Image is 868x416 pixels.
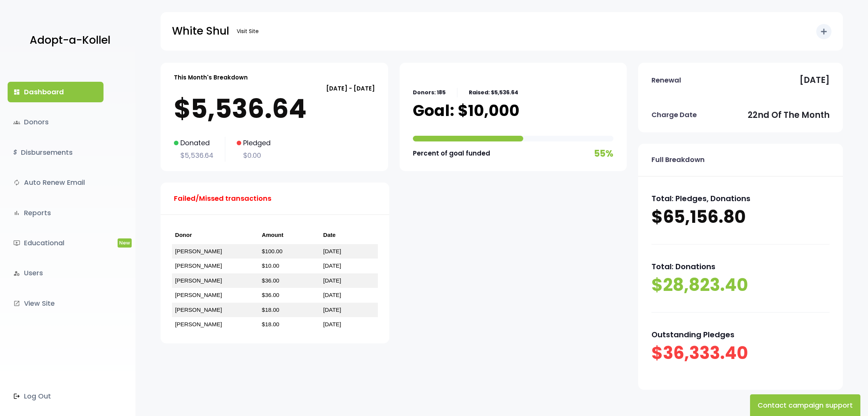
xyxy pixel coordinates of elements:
[262,292,279,298] a: $36.00
[469,88,518,97] p: Raised: $5,536.64
[320,226,378,244] th: Date
[651,192,830,205] p: Total: Pledges, Donations
[323,306,341,313] a: [DATE]
[651,74,681,86] p: Renewal
[174,149,213,162] p: $5,536.64
[413,101,519,120] p: Goal: $10,000
[8,233,104,253] a: ondemand_videoEducationalNew
[651,341,830,365] p: $36,333.40
[13,240,20,246] i: ondemand_video
[13,119,20,126] span: groups
[651,273,830,297] p: $28,823.40
[323,248,341,254] a: [DATE]
[174,72,248,83] p: This Month's Breakdown
[651,260,830,273] p: Total: Donations
[8,203,104,223] a: bar_chartReports
[8,386,104,406] a: Log Out
[323,277,341,284] a: [DATE]
[8,112,104,132] a: groupsDonors
[175,277,222,284] a: [PERSON_NAME]
[651,205,830,229] p: $65,156.80
[413,88,446,97] p: Donors: 185
[262,306,279,313] a: $18.00
[323,262,341,269] a: [DATE]
[750,394,860,416] button: Contact campaign support
[26,22,110,59] a: Adopt-a-Kollel
[262,321,279,327] a: $18.00
[8,172,104,193] a: autorenewAuto Renew Email
[175,248,222,254] a: [PERSON_NAME]
[175,321,222,327] a: [PERSON_NAME]
[651,328,830,341] p: Outstanding Pledges
[175,306,222,313] a: [PERSON_NAME]
[237,137,271,149] p: Pledged
[8,293,104,314] a: launchView Site
[8,82,104,102] a: dashboardDashboard
[819,27,828,36] i: add
[262,248,282,254] a: $100.00
[175,262,222,269] a: [PERSON_NAME]
[594,145,613,162] p: 55%
[816,24,831,39] button: add
[13,179,20,186] i: autorenew
[262,277,279,284] a: $36.00
[13,210,20,216] i: bar_chart
[13,270,20,277] i: manage_accounts
[323,292,341,298] a: [DATE]
[413,148,490,159] p: Percent of goal funded
[172,22,229,41] p: White Shul
[8,142,104,163] a: $Disbursements
[174,192,271,205] p: Failed/Missed transactions
[651,109,697,121] p: Charge Date
[13,300,20,307] i: launch
[175,292,222,298] a: [PERSON_NAME]
[237,149,271,162] p: $0.00
[233,24,263,39] a: Visit Site
[800,73,830,88] p: [DATE]
[13,89,20,95] i: dashboard
[172,226,259,244] th: Donor
[174,137,213,149] p: Donated
[118,238,132,247] span: New
[748,108,830,123] p: 22nd of the month
[323,321,341,327] a: [DATE]
[651,154,705,166] p: Full Breakdown
[259,226,320,244] th: Amount
[13,147,17,158] i: $
[262,262,279,269] a: $10.00
[174,83,375,94] p: [DATE] - [DATE]
[8,263,104,283] a: manage_accountsUsers
[174,94,375,124] p: $5,536.64
[30,31,110,50] p: Adopt-a-Kollel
